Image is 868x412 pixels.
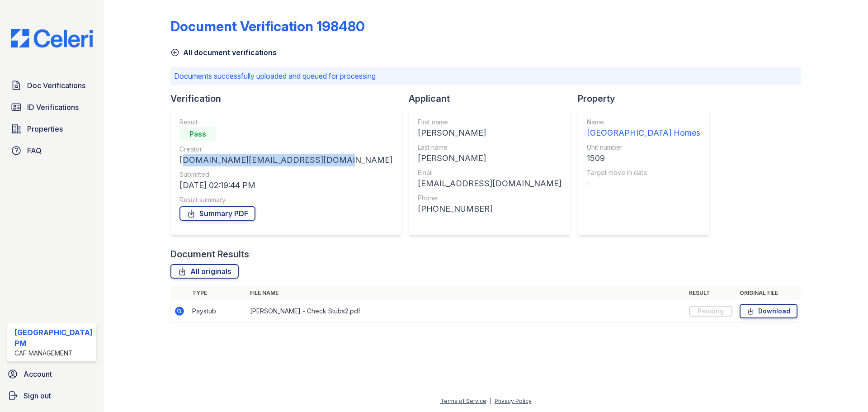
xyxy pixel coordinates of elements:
td: [PERSON_NAME] - Check Stubs2.pdf [246,300,685,322]
span: FAQ [27,145,42,156]
div: Verification [170,92,409,105]
a: Account [4,365,100,383]
div: [GEOGRAPHIC_DATA] Homes [587,127,700,139]
div: Phone [418,194,561,203]
a: Privacy Policy [495,398,532,404]
th: Original file [736,286,801,300]
a: FAQ [7,142,96,160]
div: [PERSON_NAME] [418,152,561,165]
div: Unit number [587,143,700,152]
th: Type [189,286,246,300]
div: Document Verification 198480 [170,18,365,34]
td: Paystub [189,300,246,322]
div: Pass [179,127,216,141]
div: Property [578,92,717,105]
div: [DATE] 02:19:44 PM [179,179,392,192]
div: Last name [418,143,561,152]
span: Sign out [24,390,51,401]
span: ID Verifications [27,102,79,113]
div: CAF Management [14,349,93,358]
p: Documents successfully uploaded and queued for processing [174,71,797,81]
a: ID Verifications [7,98,96,116]
div: 1509 [587,152,700,165]
div: | [490,398,491,404]
div: Result [179,118,392,127]
div: Submitted [179,170,392,179]
th: Result [685,286,736,300]
span: Doc Verifications [27,80,85,91]
div: [DOMAIN_NAME][EMAIL_ADDRESS][DOMAIN_NAME] [179,154,392,166]
a: All document verifications [170,47,277,58]
div: Document Results [170,248,249,260]
div: Creator [179,145,392,154]
span: Properties [27,123,63,134]
a: Summary PDF [179,206,255,221]
div: [PERSON_NAME] [418,127,561,139]
div: Applicant [409,92,578,105]
div: - [587,177,700,190]
div: Target move in date [587,168,700,177]
div: Email [418,168,561,177]
a: Properties [7,120,96,138]
th: File name [246,286,685,300]
div: Result summary [179,195,392,204]
div: [PHONE_NUMBER] [418,203,561,215]
div: [EMAIL_ADDRESS][DOMAIN_NAME] [418,177,561,190]
a: Name [GEOGRAPHIC_DATA] Homes [587,118,700,139]
div: Pending [689,306,732,317]
a: Terms of Service [440,398,486,404]
div: First name [418,118,561,127]
img: CE_Logo_Blue-a8612792a0a2168367f1c8372b55b34899dd931a85d93a1a3d3e32e68fde9ad4.png [4,29,100,47]
div: Name [587,118,700,127]
div: [GEOGRAPHIC_DATA] PM [14,327,93,349]
a: Doc Verifications [7,76,96,95]
a: All originals [170,264,239,279]
span: Account [24,369,52,379]
a: Download [740,304,797,318]
a: Sign out [4,387,100,405]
